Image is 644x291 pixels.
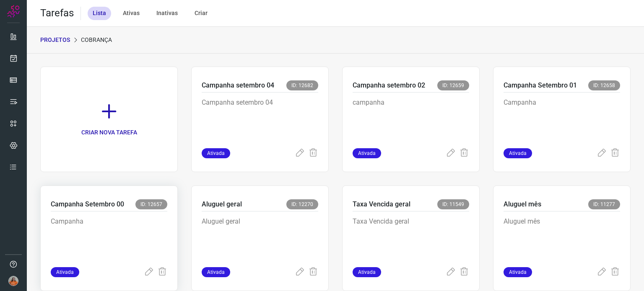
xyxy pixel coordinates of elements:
p: PROJETOS [40,36,70,44]
p: Aluguel geral [202,216,318,258]
span: ID: 12659 [437,80,469,90]
p: Aluguel geral [202,199,242,209]
p: Taxa Vencida geral [353,216,469,258]
p: Campanha setembro 02 [353,80,425,90]
img: 5d4ffe1cbc43c20690ba8eb32b15dea6.jpg [8,276,18,286]
h2: Tarefas [40,7,74,19]
span: ID: 12270 [286,199,318,209]
span: ID: 12658 [588,80,620,90]
span: ID: 11549 [437,199,469,209]
span: ID: 12657 [135,199,167,209]
p: Campanha setembro 04 [202,80,274,90]
p: Aluguel mês [504,199,541,209]
p: CRIAR NOVA TAREFA [81,128,137,137]
p: Campanha [504,98,620,139]
div: Criar [190,7,213,20]
span: Ativada [202,267,230,277]
p: Cobrança [81,36,112,44]
span: Ativada [51,267,79,277]
p: Campanha Setembro 01 [504,80,577,90]
span: Ativada [353,148,381,158]
div: Inativas [151,7,183,20]
span: Ativada [202,148,230,158]
p: Campanha Setembro 00 [51,199,124,209]
div: Ativas [118,7,145,20]
p: Campanha setembro 04 [202,98,318,139]
span: Ativada [504,267,532,277]
div: Lista [88,7,111,20]
span: Ativada [504,148,532,158]
p: Aluguel mês [504,216,620,258]
a: CRIAR NOVA TAREFA [40,67,178,172]
span: ID: 12682 [286,80,318,90]
p: Campanha [51,216,167,258]
img: Logo [7,5,20,18]
span: ID: 11277 [588,199,620,209]
p: campanha [353,98,469,139]
p: Taxa Vencida geral [353,199,410,209]
span: Ativada [353,267,381,277]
